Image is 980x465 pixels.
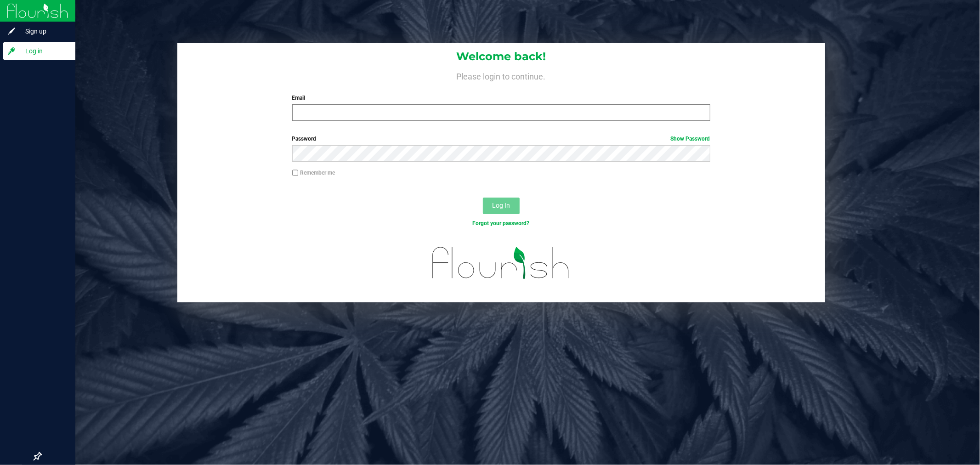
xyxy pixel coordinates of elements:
[7,46,16,56] inline-svg: Log in
[7,27,16,36] inline-svg: Sign up
[292,170,299,176] input: Remember me
[420,237,582,289] img: flourish_logo.svg
[16,26,71,37] span: Sign up
[483,198,520,214] button: Log In
[473,220,530,227] a: Forgot your password?
[671,136,710,142] a: Show Password
[177,51,825,62] h1: Welcome back!
[292,94,710,102] label: Email
[177,70,825,81] h4: Please login to continue.
[16,45,71,57] span: Log in
[292,136,317,142] span: Password
[492,202,510,209] span: Log In
[292,169,335,177] label: Remember me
